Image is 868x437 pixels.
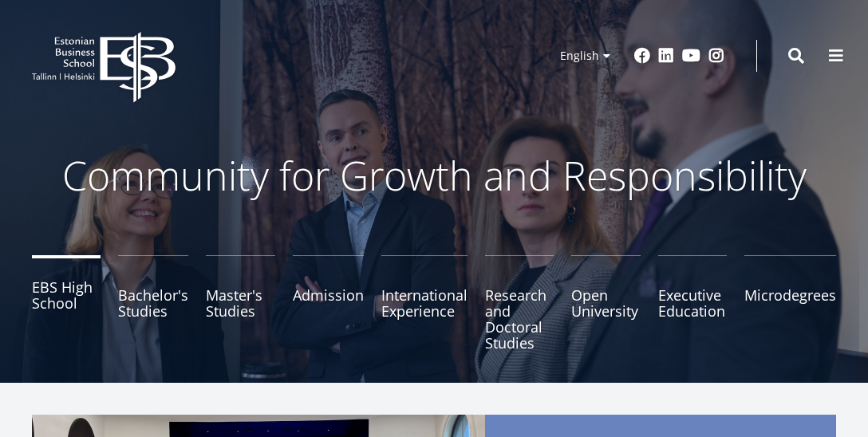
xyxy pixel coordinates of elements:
a: Master's Studies [206,255,274,351]
a: Facebook [634,48,650,64]
a: International Experience [381,255,468,351]
a: Linkedin [658,48,674,64]
a: Open University [571,255,640,351]
p: Community for Growth and Responsibility [32,152,836,199]
a: Instagram [708,48,724,64]
a: Admission [293,255,364,351]
a: Executive Education [658,255,727,351]
a: Bachelor's Studies [118,255,188,351]
a: EBS High School [32,255,101,351]
a: Youtube [682,48,700,64]
a: Research and Doctoral Studies [485,255,554,351]
a: Microdegrees [744,255,836,351]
